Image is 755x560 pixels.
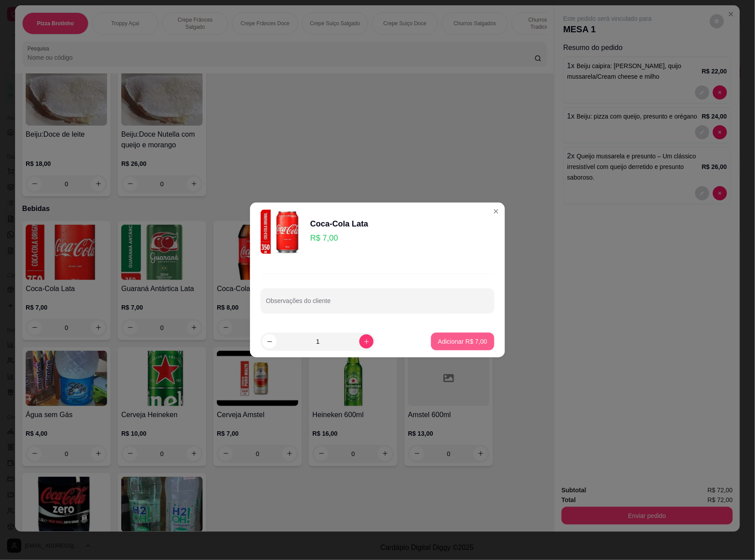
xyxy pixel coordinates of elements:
[310,218,368,230] div: Coca-Cola Lata
[310,232,368,244] p: R$ 7,00
[266,300,489,309] input: Observações do cliente
[489,204,503,219] button: Close
[438,337,487,346] p: Adicionar R$ 7,00
[431,333,494,350] button: Adicionar R$ 7,00
[359,334,374,349] button: increase-product-quantity
[261,210,305,254] img: product-image
[262,334,277,349] button: decrease-product-quantity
